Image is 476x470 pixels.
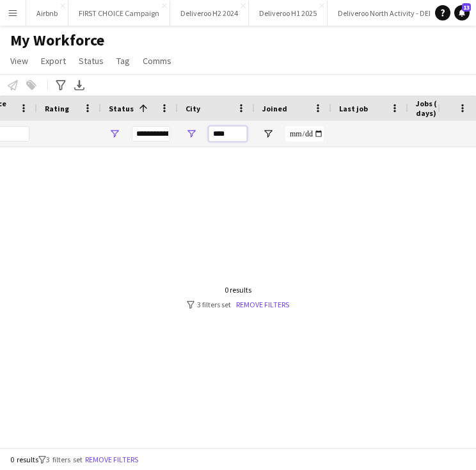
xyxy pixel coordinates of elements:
span: Comms [143,55,171,67]
app-action-btn: Advanced filters [53,77,68,93]
input: Joined Filter Input [285,126,324,142]
span: My Workforce [10,31,104,50]
span: Status [79,55,104,67]
button: Deliveroo North Activity - DEL134 [328,1,455,26]
span: Last job [339,104,368,113]
button: Deliveroo H2 2024 [170,1,249,26]
a: Comms [138,53,177,69]
span: Joined [262,104,287,113]
span: Tag [116,55,130,67]
a: Tag [111,53,135,69]
button: Deliveroo H1 2025 [249,1,328,26]
div: 0 results [187,285,289,295]
a: 13 [454,5,470,20]
button: FIRST CHOICE Campaign [68,1,170,26]
input: City Filter Input [209,126,247,142]
span: City [186,104,200,113]
span: Export [41,55,66,67]
a: Status [74,53,109,69]
button: Open Filter Menu [186,128,197,140]
span: Jobs (last 90 days) [416,99,462,118]
button: Airbnb [26,1,68,26]
span: 3 filters set [46,455,83,464]
a: Export [36,53,71,69]
span: 13 [462,3,471,12]
a: View [5,53,33,69]
a: Remove filters [236,300,289,309]
button: Open Filter Menu [109,128,120,140]
span: View [10,55,28,67]
button: Open Filter Menu [262,128,274,140]
span: Rating [45,104,69,113]
div: 3 filters set [187,300,289,309]
app-action-btn: Export XLSX [72,77,87,93]
span: Status [109,104,134,113]
button: Remove filters [83,453,141,467]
